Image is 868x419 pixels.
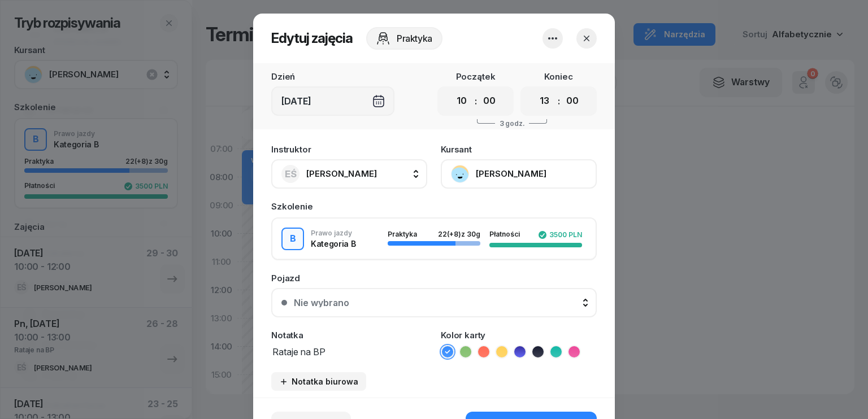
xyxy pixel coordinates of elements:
[271,288,597,317] button: Nie wybrano
[271,29,353,47] h2: Edytuj zajęcia
[271,372,366,391] button: Notatka biurowa
[475,94,477,108] div: :
[279,377,358,386] div: Notatka biurowa
[271,159,427,189] button: EŚ[PERSON_NAME]
[441,159,597,189] button: [PERSON_NAME]
[285,169,297,179] span: EŚ
[294,298,349,307] div: Nie wybrano
[306,168,377,179] span: [PERSON_NAME]
[558,94,560,108] div: :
